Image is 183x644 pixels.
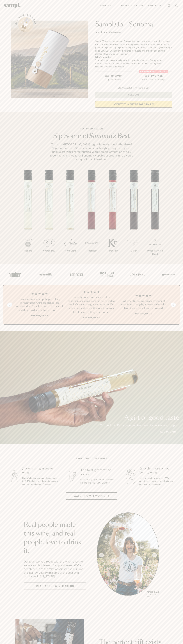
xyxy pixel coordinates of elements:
p: Fall in love with a wine, or 7? We make it easy to order more bottles or glasses of your favorites. [139,477,175,486]
li: Recipes & Pairing Suggestions [95,65,172,68]
p: White Blend [60,249,81,252]
h2: A gift that gives more [76,457,107,460]
img: Artboard_3_0b291449-6e8c-4d07-b2c2-3f3601a19cd1_x450.png [130,269,145,280]
b: [PERSON_NAME] [83,316,100,319]
div: 136Reviews [95,31,121,34]
img: Artboard_7_5b34974b-f019-449e-91fb-745f8d0877ee_x450.png [160,269,176,280]
h3: “Not only does this eliminate all the confusion of picking from the never ending wall of wine in ... [68,295,115,314]
li: 1 / 4 [16,290,63,319]
p: The perfect gift for everyone from wine lovers to casual sippers. [100,424,179,427]
li: 3 / 4 [120,290,167,319]
h3: The best gift for wine lovers [80,468,116,477]
li: 2 / 4 [68,290,115,319]
em: Sonoma's Best [89,133,130,139]
li: 6 / 7 [123,170,144,261]
span: 136 [109,31,113,34]
li: 3 / 7 [60,170,81,261]
h3: 7 premium glasses of wine [22,466,58,475]
button: Next slide [171,303,176,307]
li: 5 / 7 [102,170,123,261]
p: Proprietary Red Blend [144,249,166,256]
b: [PERSON_NAME] [134,312,152,315]
button: Previous slide [7,303,12,307]
p: Pinot Noir [102,249,123,252]
h2: Sip Some of [49,133,134,139]
span: $88 - Two Pack [145,75,163,78]
button: Sold Out [95,92,172,98]
p: [PERSON_NAME] Sutro, Sutro Wines [147,591,159,597]
p: Featured Region [49,127,134,130]
img: Sampl.03 - Sonoma [11,21,88,98]
a: Our Story [147,3,164,8]
li: Christmas Sale Pricing Shown In Cart [117,87,151,89]
li: A smart coaster to access winemaker videos and detailed tasting notes. [95,62,172,65]
p: Albarino [17,249,39,252]
a: Read about Winemakers [24,583,86,590]
p: Merlot [123,249,144,252]
button: See how it works [18,17,33,32]
img: Artboard_5_7fdae55a-36fd-43f7-8bfd-f74a06a2878e_x450.png [68,269,84,280]
img: Artboard_4_28b4d326-c26e-48f9-9c80-911f17d6414e_x450.png [99,269,115,280]
a: Shop All [99,3,113,8]
small: Try the Capsule [106,78,121,81]
button: Watch how it works [66,492,117,500]
p: A gift of good taste [100,415,179,421]
span: $55 - One Pack [105,75,122,78]
li: 2 / 7 [39,170,60,261]
a: interested in gifting for groups? [95,101,172,108]
li: 4 / 7 [81,170,102,261]
img: Artboard_1_c8cd28af-0030-4af1-819c-248e302c7f06_x450.png [7,269,23,280]
p: Pinot Noir [81,249,102,252]
h2: Real people made this wine, and real people love to drink it. [24,521,86,555]
p: Our team works directly with the winemakers to source and bottle each Sampl shipment. We’re deepl... [24,560,86,578]
div: Christmas SALE! Save 20% [139,70,168,73]
p: Gift a tasting flight of hand-selected, hard-to-find [US_STATE] wines. [80,478,116,484]
div: slide 1 [97,512,159,598]
li: 7 / 7 [144,170,166,264]
h3: Re-order more of your favorite wine [139,466,175,475]
img: Sampl logo [4,3,21,8]
strong: What’s Included: [95,56,112,58]
h1: Sampl.03 - Sonoma [95,21,172,28]
h3: “Whether I'm having friends over or just tired from a long day at work and need a glass of wine, ... [120,299,167,310]
p: Sampl's tasting capsule allows you to try 7 100ml glasses of premium wines without committing to ... [22,477,58,486]
b: [PERSON_NAME] [31,314,49,317]
li: 7x - 100ml glasses of small production, premium Sonoma County wines [95,59,172,62]
h3: “Sampl is my one-stop shop for all my birthday gifts! Our best friends just received their Sampl ... [16,297,63,312]
small: Perfect For 2-4 Tastings [142,78,165,81]
li: 1 / 7 [17,170,39,261]
p: The vast [GEOGRAPHIC_DATA] region is nearly double the size of Napa and contains 18 appellations,... [49,143,134,161]
ul: carousel [97,512,159,598]
div: Sampl.03 lets you try some of Sonoma County's best wine from small producers. Each capsule comes ... [95,40,172,56]
img: Artboard_6_04f9a106-072f-468a-bdd7-f11783b05722_x450.png [38,269,53,280]
p: Chardonnay [39,249,60,252]
span: Reviews [113,31,121,34]
a: Corporate Gifting [116,3,144,8]
a: Add to cart [160,430,179,434]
